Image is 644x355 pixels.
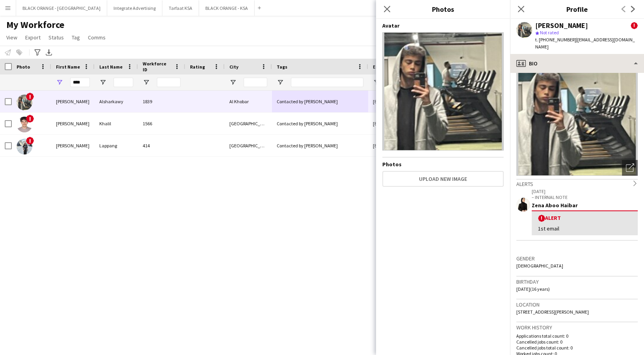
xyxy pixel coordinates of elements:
div: [PERSON_NAME] [51,113,95,134]
app-action-btn: Export XLSX [44,48,54,57]
span: Export [25,34,41,41]
div: [EMAIL_ADDRESS][DOMAIN_NAME] [368,135,526,156]
div: [PERSON_NAME] [535,22,588,29]
span: [DATE] (16 years) [516,286,550,292]
app-action-btn: Advanced filters [33,48,42,57]
div: 414 [138,135,185,156]
img: Adam Khalil [17,117,32,132]
h4: Avatar [382,22,504,29]
button: Open Filter Menu [229,79,236,86]
div: 1st email [538,225,631,232]
div: Al Khobar [225,91,272,112]
div: Bio [510,54,644,73]
div: Contacted by [PERSON_NAME] [272,91,368,112]
h3: Work history [516,324,638,331]
div: [GEOGRAPHIC_DATA] [225,113,272,134]
button: Open Filter Menu [56,79,63,86]
h3: Birthday [516,278,638,285]
span: Rating [190,64,205,70]
span: View [6,34,17,41]
h3: Gender [516,255,638,262]
div: Alerts [516,179,638,188]
h3: Photos [376,4,510,14]
span: t. [PHONE_NUMBER] [535,37,576,43]
a: View [3,32,20,43]
span: Photo [17,64,30,70]
span: Not rated [540,30,559,35]
img: Crew avatar or photo [516,58,638,176]
input: Last Name Filter Input [114,78,133,87]
img: Adam Alsharkawy [17,95,32,110]
input: City Filter Input [244,78,267,87]
span: ! [26,115,34,123]
p: Cancelled jobs total count: 0 [516,345,638,351]
div: Lappang [95,135,138,156]
button: Open Filter Menu [277,79,284,86]
p: – INTERNAL NOTE [532,194,638,200]
div: [EMAIL_ADDRESS][DOMAIN_NAME] [368,113,526,134]
div: Khalil [95,113,138,134]
span: [DEMOGRAPHIC_DATA] [516,263,563,269]
div: 1566 [138,113,185,134]
div: [PERSON_NAME] [51,91,95,112]
div: Open photos pop-in [622,160,638,176]
img: Adam Mae Lappang [17,139,32,154]
button: Upload new image [382,171,504,187]
a: Status [45,32,67,43]
span: ! [26,93,34,100]
a: Export [22,32,44,43]
a: Tag [69,32,83,43]
input: Tags Filter Input [291,78,363,87]
span: Workforce ID [143,61,171,72]
div: [GEOGRAPHIC_DATA] [225,135,272,156]
button: BLACK ORANGE - [GEOGRAPHIC_DATA] [16,0,107,16]
span: Tags [277,64,287,70]
span: City [229,64,238,70]
span: First Name [56,64,80,70]
span: ! [26,137,34,145]
img: Crew avatar [382,32,504,151]
input: Workforce ID Filter Input [157,78,181,87]
button: Integrate Advertising [107,0,162,16]
span: Status [48,34,64,41]
span: ! [538,215,545,222]
h4: Photos [382,161,504,168]
button: Tarfaat KSA [162,0,199,16]
p: [DATE] [532,188,638,194]
p: Cancelled jobs count: 0 [516,339,638,345]
span: My Workforce [6,19,64,31]
div: [PERSON_NAME] [51,135,95,156]
div: Contacted by [PERSON_NAME] [272,113,368,134]
span: Email [373,64,385,70]
button: Open Filter Menu [143,79,150,86]
span: | [EMAIL_ADDRESS][DOMAIN_NAME] [535,37,635,50]
h3: Profile [510,4,644,14]
button: BLACK ORANGE - KSA [199,0,255,16]
h3: Location [516,301,638,308]
button: Open Filter Menu [373,79,380,86]
p: Applications total count: 0 [516,333,638,339]
div: Contacted by [PERSON_NAME] [272,135,368,156]
div: Alert [538,214,631,222]
span: Tag [72,34,80,41]
span: Comms [88,34,106,41]
input: First Name Filter Input [70,78,90,87]
div: [EMAIL_ADDRESS][DOMAIN_NAME] [368,91,526,112]
div: Alsharkawy [95,91,138,112]
div: Zena Aboo Haibar [532,202,638,209]
span: ! [631,22,638,29]
a: Comms [85,32,109,43]
span: [STREET_ADDRESS][PERSON_NAME] [516,309,589,315]
div: 1839 [138,91,185,112]
span: Last Name [99,64,123,70]
button: Open Filter Menu [99,79,106,86]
